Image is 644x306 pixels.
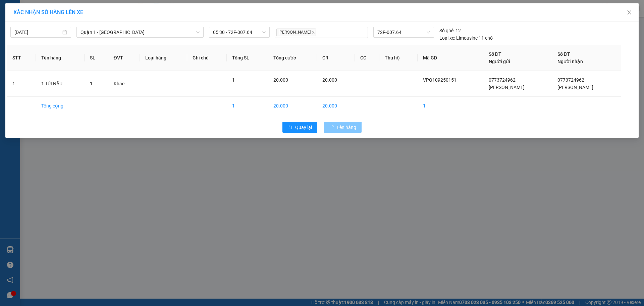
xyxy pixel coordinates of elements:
span: 0773724962 [489,77,516,83]
td: Tổng cộng [36,97,85,115]
span: Quận 1 - Vũng Tàu [80,27,200,37]
span: Loại xe: [439,34,455,42]
span: loading [329,125,337,130]
span: [PERSON_NAME] [557,85,593,90]
td: 1 [227,97,268,115]
td: 20.000 [317,97,355,115]
span: 20.000 [273,77,288,83]
button: rollbackQuay lại [282,122,317,133]
th: Thu hộ [379,45,418,71]
th: STT [7,45,36,71]
th: SL [85,45,108,71]
div: Limousine 11 chỗ [439,34,493,42]
span: 05:30 - 72F-007.64 [213,27,266,37]
th: Tổng SL [227,45,268,71]
span: 0773724962 [557,77,584,83]
th: Mã GD [418,45,483,71]
input: 15/09/2025 [14,29,61,36]
span: rollback [288,125,292,130]
th: CR [317,45,355,71]
span: [PERSON_NAME] [276,29,316,36]
span: down [196,30,200,34]
div: 12 [439,27,461,34]
span: VPQ109250151 [423,77,457,83]
button: Close [620,3,639,22]
span: Số ghế: [439,27,454,34]
span: 20.000 [322,77,337,83]
span: Số ĐT [557,51,570,57]
th: Ghi chú [187,45,227,71]
span: 72F-007.64 [377,27,430,37]
td: 1 [7,71,36,97]
th: Tên hàng [36,45,85,71]
th: CC [355,45,380,71]
td: Khác [108,71,140,97]
span: 1 [232,77,235,83]
button: Lên hàng [324,122,362,133]
span: 1 [90,81,93,86]
th: ĐVT [108,45,140,71]
th: Tổng cước [268,45,317,71]
span: Người nhận [557,59,583,64]
span: Người gửi [489,59,510,64]
span: Lên hàng [337,124,356,131]
span: close [627,10,632,15]
span: Quay lại [295,124,312,131]
th: Loại hàng [140,45,187,71]
td: 1 TÚI NÂU [36,71,85,97]
span: close [312,31,315,34]
span: Số ĐT [489,51,501,57]
span: [PERSON_NAME] [489,85,525,90]
span: XÁC NHẬN SỐ HÀNG LÊN XE [13,9,83,15]
td: 20.000 [268,97,317,115]
td: 1 [418,97,483,115]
